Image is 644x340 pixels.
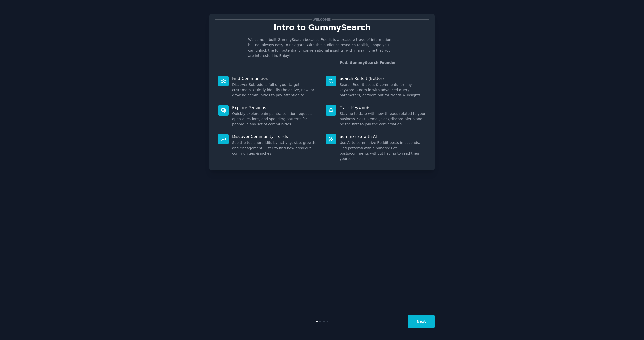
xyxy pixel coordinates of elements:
[232,134,318,139] p: Discover Community Trends
[340,134,426,139] p: Summarize with AI
[312,17,332,22] span: Welcome!
[340,76,426,81] p: Search Reddit (Better)
[340,61,396,65] a: Fed, GummySearch Founder
[408,315,435,328] button: Next
[232,140,318,156] dd: See the top subreddits by activity, size, growth, and engagement. Filter to find new breakout com...
[339,60,396,65] div: -
[340,105,426,110] p: Track Keywords
[232,82,318,98] dd: Discover Subreddits full of your target customers. Quickly identify the active, new, or growing c...
[232,76,318,81] p: Find Communities
[340,111,426,127] dd: Stay up to date with new threads related to your business. Set up email/slack/discord alerts and ...
[340,140,426,161] dd: Use AI to summarize Reddit posts in seconds. Find patterns within hundreds of posts/comments with...
[248,37,396,58] p: Welcome! I built GummySearch because Reddit is a treasure trove of information, but not always ea...
[340,82,426,98] dd: Search Reddit posts & comments for any keyword. Zoom in with advanced query parameters, or zoom o...
[232,105,318,110] p: Explore Personas
[232,111,318,127] dd: Quickly explore pain points, solution requests, open questions, and spending patterns for people ...
[215,23,429,32] p: Intro to GummySearch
